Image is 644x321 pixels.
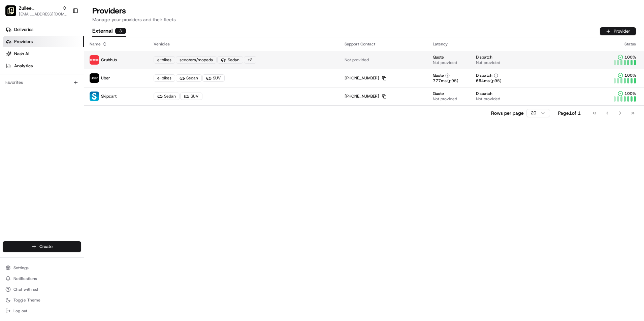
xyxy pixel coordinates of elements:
[14,27,33,33] span: Deliveries
[39,244,53,250] span: Create
[624,91,636,96] span: 100 %
[3,285,81,294] button: Chat with us!
[154,93,180,100] div: Sedan
[3,3,70,19] button: Zullee Mediterrannean Grill - MeridianZullee Mediterrannean Grill - Meridian[EMAIL_ADDRESS][DOMAI...
[13,297,40,303] span: Toggle Theme
[3,241,81,252] button: Create
[14,63,33,69] span: Analytics
[154,74,175,82] div: e-bikes
[3,77,81,88] div: Favorites
[23,71,85,76] div: We're available if you need us!
[3,61,84,71] a: Analytics
[433,41,576,47] div: Latency
[64,98,108,104] span: API Documentation
[3,295,81,305] button: Toggle Theme
[447,78,458,83] span: (p95)
[101,94,117,99] span: Skipcart
[7,98,12,104] div: 📗
[433,60,457,65] span: Not provided
[13,98,52,104] span: Knowledge Base
[476,60,500,65] span: Not provided
[47,114,82,119] a: Powered byPylon
[5,5,16,16] img: Zullee Mediterrannean Grill - Meridian
[476,96,500,102] span: Not provided
[13,308,27,314] span: Log out
[7,64,19,76] img: 1736555255976-a54dd68f-1ca7-489b-9aae-adbdc363a1c4
[433,96,457,102] span: Not provided
[217,56,243,64] div: Sedan
[476,55,492,60] span: Dispatch
[476,73,498,78] button: Dispatch
[3,48,84,59] a: Nash AI
[491,110,524,116] p: Rows per page
[176,56,217,64] div: scooters/mopeds
[14,39,33,45] span: Providers
[4,95,54,107] a: 📗Knowledge Base
[115,66,123,74] button: Start new chat
[3,263,81,273] button: Settings
[14,51,29,57] span: Nash AI
[13,265,29,271] span: Settings
[244,56,256,64] div: + 2
[90,92,99,101] img: profile_skipcart_partner.png
[67,114,82,119] span: Pylon
[23,64,110,71] div: Start new chat
[13,287,38,292] span: Chat with us!
[3,24,84,35] a: Deliveries
[154,56,175,64] div: e-bikes
[345,94,386,99] div: [PHONE_NUMBER]
[345,57,369,63] span: Not provided
[57,98,62,104] div: 💻
[624,55,636,60] span: 100 %
[433,78,447,83] span: 777 ms
[3,306,81,316] button: Log out
[476,91,492,96] span: Dispatch
[433,73,450,78] button: Quote
[19,5,60,11] button: Zullee Mediterrannean Grill - Meridian
[90,55,99,65] img: 5e692f75ce7d37001a5d71f1
[587,41,639,47] div: Status
[154,41,334,47] div: Vehicles
[19,11,67,17] button: [EMAIL_ADDRESS][DOMAIN_NAME]
[92,5,636,16] h1: Providers
[54,95,111,107] a: 💻API Documentation
[476,78,490,83] span: 664 ms
[7,7,20,20] img: Nash
[490,78,502,83] span: (p95)
[13,276,37,281] span: Notifications
[92,16,636,23] p: Manage your providers and their fleets
[90,41,143,47] div: Name
[115,28,126,34] div: 3
[433,91,444,96] span: Quote
[92,26,126,37] button: External
[101,57,117,63] span: Grubhub
[18,43,111,50] input: Clear
[3,36,84,47] a: Providers
[600,27,636,35] button: Provider
[7,27,123,38] p: Welcome 👋
[176,74,202,82] div: Sedan
[202,74,225,82] div: SUV
[90,73,99,83] img: uber-new-logo.jpeg
[180,93,202,100] div: SUV
[558,110,581,116] div: Page 1 of 1
[101,75,110,81] span: Uber
[345,41,422,47] div: Support Contact
[433,55,444,60] span: Quote
[624,73,636,78] span: 100 %
[3,274,81,283] button: Notifications
[345,75,386,81] div: [PHONE_NUMBER]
